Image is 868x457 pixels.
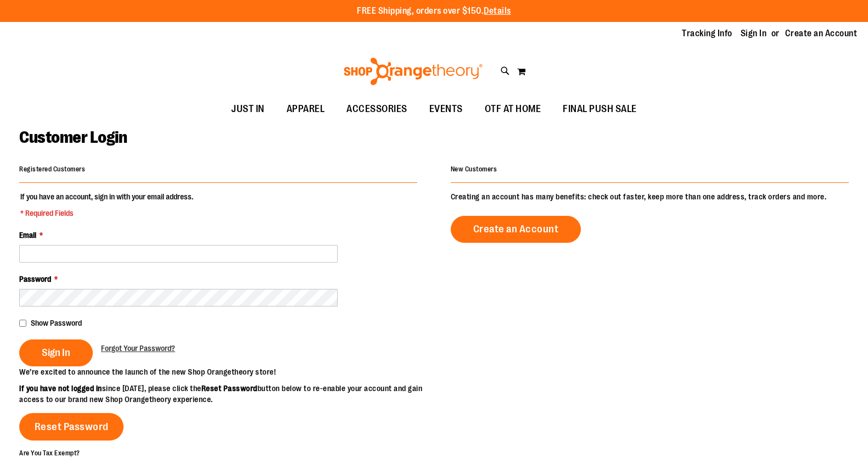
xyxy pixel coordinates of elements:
span: Customer Login [19,128,127,147]
a: Sign In [741,27,767,40]
a: Reset Password [19,413,124,441]
a: EVENTS [418,97,474,122]
span: Sign In [42,347,70,359]
strong: New Customers [451,165,497,173]
span: ACCESSORIES [346,97,407,121]
strong: Are You Tax Exempt? [19,449,80,456]
span: JUST IN [231,97,265,121]
p: since [DATE], please click the button below to re-enable your account and gain access to our bran... [19,383,434,405]
a: Forgot Your Password? [101,343,175,354]
a: APPAREL [276,97,336,122]
span: Reset Password [35,421,109,433]
p: We’re excited to announce the launch of the new Shop Orangetheory store! [19,366,434,377]
img: Shop Orangetheory [342,58,484,85]
a: Create an Account [785,27,858,40]
legend: If you have an account, sign in with your email address. [19,191,194,219]
span: Show Password [31,319,82,327]
a: Create an Account [451,216,581,243]
strong: Registered Customers [19,165,85,173]
span: EVENTS [429,97,463,121]
button: Sign In [19,339,93,366]
span: Forgot Your Password? [101,344,175,353]
span: FINAL PUSH SALE [563,97,637,121]
strong: Reset Password [201,384,257,393]
span: * Required Fields [20,208,193,219]
a: JUST IN [220,97,276,122]
p: FREE Shipping, orders over $150. [357,5,511,18]
span: APPAREL [287,97,325,121]
span: Email [19,231,36,239]
span: Create an Account [473,223,559,235]
a: FINAL PUSH SALE [552,97,648,122]
span: OTF AT HOME [485,97,541,121]
strong: If you have not logged in [19,384,102,393]
a: ACCESSORIES [335,97,418,122]
a: OTF AT HOME [474,97,552,122]
a: Tracking Info [682,27,732,40]
a: Details [484,6,511,16]
p: Creating an account has many benefits: check out faster, keep more than one address, track orders... [451,191,849,202]
span: Password [19,275,51,283]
